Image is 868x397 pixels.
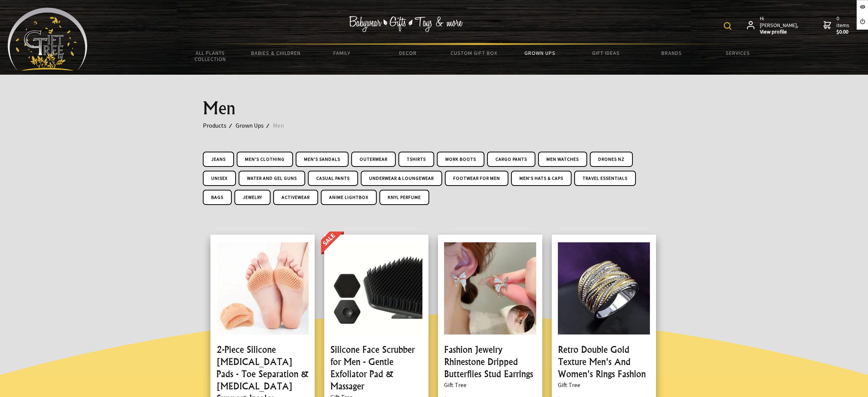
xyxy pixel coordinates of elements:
img: Babywear - Gifts - Toys & more [349,16,463,32]
a: Tshirts [398,152,434,167]
a: Outerwear [351,152,396,167]
a: Footwear For Men [445,171,508,186]
img: Babyware - Gifts - Toys and more... [8,8,88,71]
span: Hi [PERSON_NAME], [760,15,799,35]
strong: View profile [760,29,799,35]
a: Cargo Pants [487,152,535,167]
span: 0 items [836,15,851,35]
a: ActiveWear [273,190,318,205]
a: Family [309,45,375,61]
a: Casual Pants [308,171,358,186]
a: Hi [PERSON_NAME],View profile [747,15,799,35]
strong: $0.00 [836,29,851,35]
a: Decor [375,45,441,61]
a: Anime Lightbox [321,190,377,205]
a: All Plants Collection [177,45,243,67]
a: Travel Essentials [574,171,636,186]
a: Gift Ideas [573,45,639,61]
a: Jeans [203,152,234,167]
a: Underwear & Loungewear [361,171,442,186]
a: Products [203,120,236,130]
a: Water and Gel Guns [239,171,305,186]
a: Grown Ups [507,45,573,61]
a: Men Watches [538,152,587,167]
a: Knyl Perfume [379,190,429,205]
a: Grown Ups [236,120,273,130]
a: Men's clothing [237,152,293,167]
a: Work Boots [437,152,484,167]
a: Drones NZ [590,152,633,167]
a: Brands [639,45,705,61]
a: Jewelry [234,190,271,205]
a: Babies & Children [243,45,309,61]
a: Men's Sandals [296,152,349,167]
a: Custom Gift Box [441,45,507,61]
img: product search [724,22,731,30]
a: 0 items$0.00 [823,15,851,35]
a: Bags [203,190,232,205]
a: Services [705,45,771,61]
a: Men [273,120,293,130]
a: UniSex [203,171,236,186]
a: Men's Hats & Caps [511,171,572,186]
img: OnSale [320,231,347,256]
h1: Men [203,99,666,117]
